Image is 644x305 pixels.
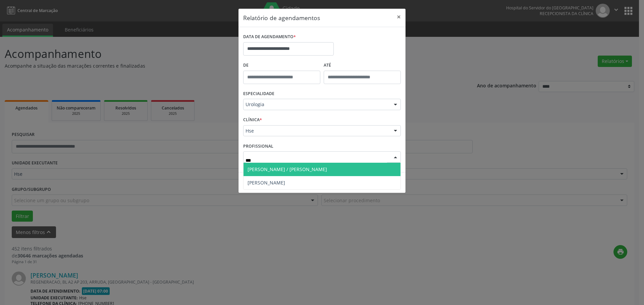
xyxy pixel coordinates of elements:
span: Urologia [246,101,387,108]
label: DATA DE AGENDAMENTO [243,32,296,42]
h5: Relatório de agendamentos [243,13,320,22]
label: ATÉ [324,60,401,71]
label: De [243,60,320,71]
label: CLÍNICA [243,115,262,125]
button: Close [392,9,406,25]
label: PROFISSIONAL [243,141,273,151]
span: [PERSON_NAME] / [PERSON_NAME] [248,166,327,172]
span: Hse [246,128,387,134]
span: [PERSON_NAME] [248,179,285,186]
label: ESPECIALIDADE [243,89,274,99]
